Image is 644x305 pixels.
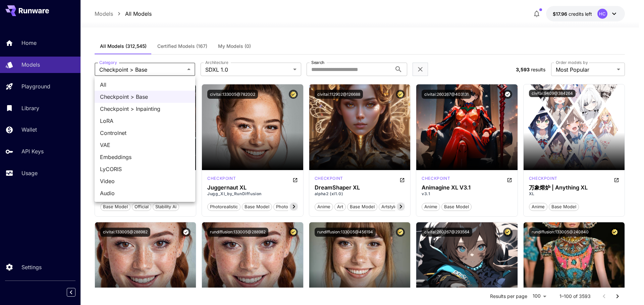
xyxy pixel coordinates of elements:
span: LoRA [100,117,190,125]
span: LyCORIS [100,165,190,173]
span: Checkpoint > Inpainting [100,105,190,113]
span: Checkpoint > Base [100,93,190,101]
span: Controlnet [100,129,190,137]
span: All [100,81,190,89]
span: Embeddings [100,153,190,161]
span: Video [100,177,190,185]
span: VAE [100,141,190,149]
span: Audio [100,189,190,197]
